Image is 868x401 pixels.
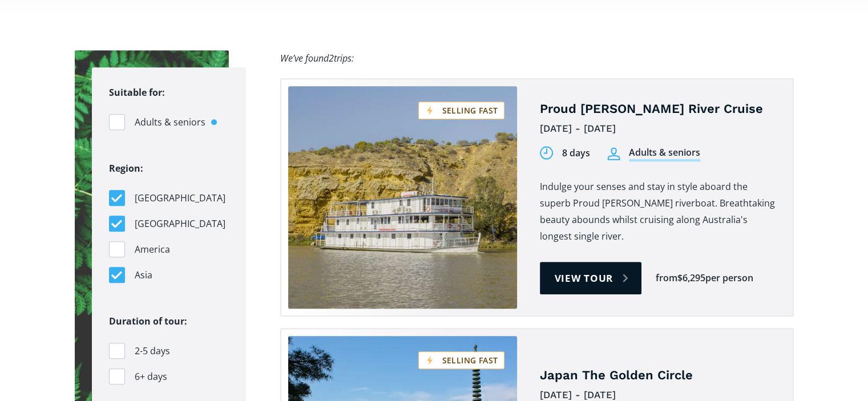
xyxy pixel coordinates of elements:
span: 2-5 days [135,343,170,359]
span: [GEOGRAPHIC_DATA] [135,216,225,232]
a: View tour [540,262,642,294]
div: We’ve found trips: [280,50,354,67]
div: per person [705,272,753,285]
span: 6+ days [135,369,167,384]
p: Indulge your senses and stay in style aboard the superb Proud [PERSON_NAME] riverboat. Breathtaki... [540,179,776,245]
div: [DATE] - [DATE] [540,120,776,137]
div: from [656,272,677,285]
h4: Proud [PERSON_NAME] River Cruise [540,101,776,118]
h4: Japan The Golden Circle [540,367,776,384]
legend: Suitable for: [109,84,165,101]
div: $6,295 [677,272,705,285]
div: days [570,147,590,160]
span: Asia [135,268,152,283]
span: Adults & seniors [135,115,205,130]
span: America [135,242,170,257]
legend: Duration of tour: [109,313,187,330]
div: 8 [562,147,567,160]
legend: Region: [109,160,143,177]
div: Adults & seniors [629,146,700,161]
span: [GEOGRAPHIC_DATA] [135,191,225,206]
span: 2 [329,52,334,64]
